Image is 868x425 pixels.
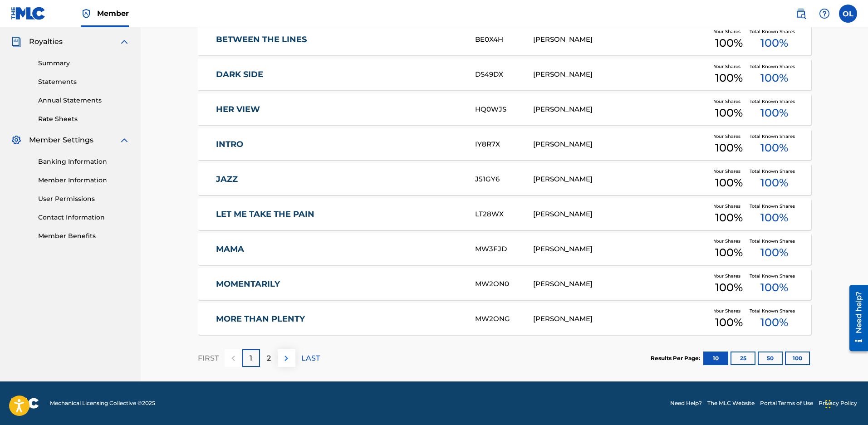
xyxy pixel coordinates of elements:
[707,399,755,407] a: The MLC Website
[823,381,868,425] iframe: Chat Widget
[216,104,463,115] a: HER VIEW
[533,104,708,115] div: [PERSON_NAME]
[703,352,728,365] button: 10
[750,133,799,140] span: Total Known Shares
[819,8,830,19] img: help
[715,140,743,156] span: 100 %
[715,70,743,86] span: 100 %
[119,135,130,146] img: expand
[843,281,868,354] iframe: Resource Center
[714,63,744,70] span: Your Shares
[758,352,783,365] button: 50
[533,34,708,45] div: [PERSON_NAME]
[267,353,271,364] p: 2
[11,398,39,409] img: logo
[475,34,533,45] div: BE0X4H
[651,354,702,362] p: Results Per Page:
[38,96,130,105] a: Annual Statements
[38,157,130,166] a: Banking Information
[750,238,799,244] span: Total Known Shares
[38,77,130,87] a: Statements
[475,314,533,324] div: MW2ONG
[11,135,22,146] img: Member Settings
[29,36,63,47] span: Royalties
[533,209,708,220] div: [PERSON_NAME]
[760,140,788,156] span: 100 %
[533,279,708,289] div: [PERSON_NAME]
[819,399,857,407] a: Privacy Policy
[475,244,533,254] div: MW3FJD
[715,210,743,226] span: 100 %
[216,139,463,150] a: INTRO
[714,308,744,314] span: Your Shares
[750,203,799,210] span: Total Known Shares
[760,279,788,296] span: 100 %
[750,273,799,279] span: Total Known Shares
[533,174,708,185] div: [PERSON_NAME]
[760,70,788,86] span: 100 %
[38,231,130,241] a: Member Benefits
[38,59,130,68] a: Summary
[38,213,130,222] a: Contact Information
[475,279,533,289] div: MW2ON0
[731,352,755,365] button: 25
[714,28,744,35] span: Your Shares
[839,5,857,23] div: User Menu
[670,399,702,407] a: Need Help?
[715,314,743,331] span: 100 %
[714,98,744,105] span: Your Shares
[760,399,813,407] a: Portal Terms of Use
[216,209,463,220] a: LET ME TAKE THE PAIN
[760,175,788,191] span: 100 %
[715,105,743,121] span: 100 %
[750,308,799,314] span: Total Known Shares
[760,244,788,261] span: 100 %
[714,203,744,210] span: Your Shares
[714,133,744,140] span: Your Shares
[760,210,788,226] span: 100 %
[795,8,806,19] img: search
[785,352,810,365] button: 100
[533,244,708,254] div: [PERSON_NAME]
[301,353,320,364] p: LAST
[29,135,93,146] span: Member Settings
[714,168,744,175] span: Your Shares
[11,7,46,20] img: MLC Logo
[216,174,463,185] a: JAZZ
[475,104,533,115] div: HQ0WJS
[715,175,743,191] span: 100 %
[714,273,744,279] span: Your Shares
[760,105,788,121] span: 100 %
[760,35,788,51] span: 100 %
[38,176,130,185] a: Member Information
[715,35,743,51] span: 100 %
[198,353,219,364] p: FIRST
[475,209,533,220] div: LT28WX
[825,391,831,418] div: Drag
[38,114,130,124] a: Rate Sheets
[475,174,533,185] div: J51GY6
[760,314,788,331] span: 100 %
[50,399,155,407] span: Mechanical Licensing Collective © 2025
[792,5,810,23] a: Public Search
[216,314,463,324] a: MORE THAN PLENTY
[281,353,292,364] img: right
[250,353,252,364] p: 1
[216,34,463,45] a: BETWEEN THE LINES
[216,69,463,80] a: DARK SIDE
[750,168,799,175] span: Total Known Shares
[533,69,708,80] div: [PERSON_NAME]
[750,98,799,105] span: Total Known Shares
[750,63,799,70] span: Total Known Shares
[11,36,22,47] img: Royalties
[97,8,129,19] span: Member
[119,36,130,47] img: expand
[714,238,744,244] span: Your Shares
[475,69,533,80] div: DS49DX
[533,139,708,150] div: [PERSON_NAME]
[715,279,743,296] span: 100 %
[715,244,743,261] span: 100 %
